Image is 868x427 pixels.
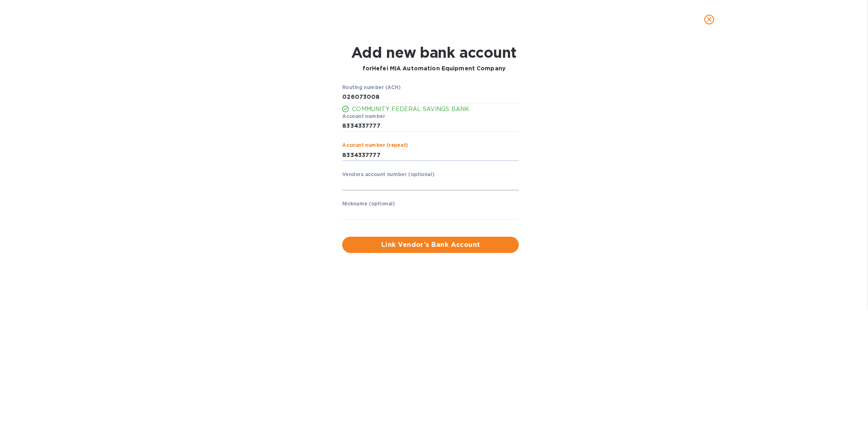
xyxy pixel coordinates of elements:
[700,10,719,29] button: close
[352,105,519,113] p: COMMUNITY FEDERAL SAVINGS BANK
[342,172,434,177] label: Vendors account number (optional)
[342,85,401,90] label: Routing number (ACH)
[342,202,395,207] label: Nickname (optional)
[351,44,517,61] h1: Add new bank account
[342,114,385,119] label: Account number
[363,65,505,72] b: for Hefei MIA Automation Equipment Company
[342,143,408,148] label: Account number (repeat)
[349,240,512,250] span: Link Vendor’s Bank Account
[342,237,519,253] button: Link Vendor’s Bank Account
